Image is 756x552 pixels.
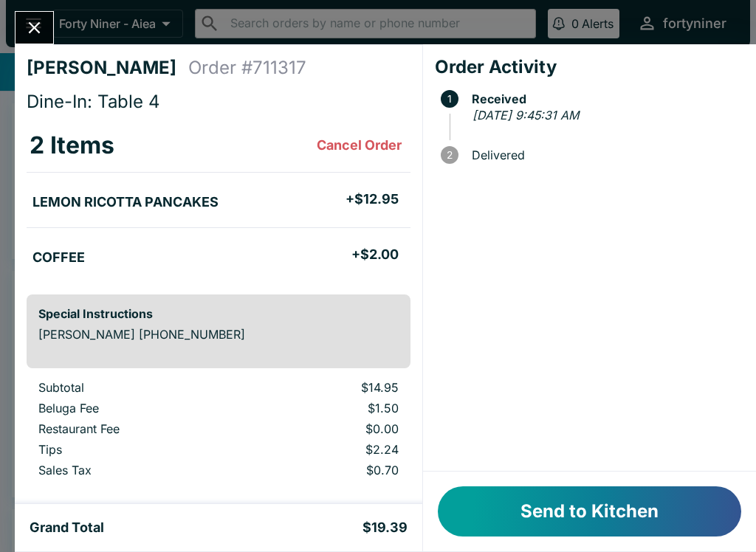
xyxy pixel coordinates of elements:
p: Sales Tax [38,463,234,477]
p: $1.50 [258,401,398,415]
h5: LEMON RICOTTA PANCAKES [32,193,219,211]
span: Dine-In: Table 4 [27,91,160,112]
p: Subtotal [38,380,234,395]
h5: + $12.95 [346,190,399,208]
table: orders table [27,119,410,283]
button: Cancel Order [311,131,408,160]
h5: + $2.00 [351,246,399,263]
span: Delivered [464,148,744,162]
p: $0.00 [258,421,398,436]
p: $0.70 [258,463,398,477]
em: [DATE] 9:45:31 AM [472,108,579,123]
button: Close [16,12,53,44]
h4: Order # 711317 [188,57,306,79]
button: Send to Kitchen [438,486,741,537]
p: Restaurant Fee [38,421,234,436]
p: $14.95 [258,380,398,395]
table: orders table [27,380,410,483]
h4: Order Activity [435,56,744,78]
h4: [PERSON_NAME] [27,57,188,79]
text: 2 [447,149,453,161]
h5: COFFEE [32,249,85,266]
h3: 2 Items [30,131,114,160]
p: Beluga Fee [38,401,234,415]
h5: Grand Total [30,519,104,537]
text: 1 [447,93,452,105]
span: Received [464,92,744,106]
p: Tips [38,442,234,457]
h5: $19.39 [362,519,408,537]
h6: Special Instructions [38,306,399,321]
p: $2.24 [258,442,398,457]
p: [PERSON_NAME] [PHONE_NUMBER] [38,327,399,342]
